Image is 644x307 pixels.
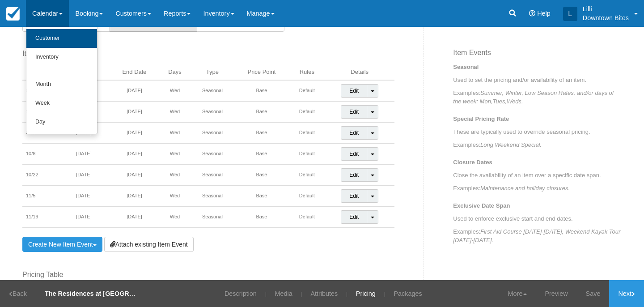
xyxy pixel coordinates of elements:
a: Edit [341,84,367,98]
strong: Seasonal [453,64,479,70]
img: checkfront-main-nav-mini-logo.png [6,7,20,21]
td: Base [234,207,289,228]
th: Price Point [234,64,289,81]
td: Wed [159,207,191,228]
th: Name [22,64,58,81]
td: Default [289,165,325,186]
a: Inventory [26,48,97,67]
td: 11/5 [22,186,58,207]
td: [DATE] [58,207,110,228]
td: Wed [159,102,191,123]
strong: The Residences at [GEOGRAPHIC_DATA], [GEOGRAPHIC_DATA] - Dinner [45,290,270,297]
a: Attach existing Item Event [104,237,194,252]
td: [DATE] [110,165,159,186]
td: 9/24 [22,123,58,144]
p: These are typically used to override seasonal pricing. [453,128,622,136]
p: Downtown Bites [583,13,629,22]
td: Seasonal [191,207,234,228]
label: Pricing Table [22,270,394,280]
i: Help [529,10,535,17]
td: [DATE] [58,186,110,207]
a: Description [218,280,263,307]
th: End Date [110,64,159,81]
a: Preview [536,280,576,307]
p: Examples: [453,141,622,149]
em: Maintenance and holiday closures. [480,185,570,192]
td: 9/10 [22,102,58,123]
a: Save [577,280,610,307]
a: Week [26,94,97,113]
th: Type [191,64,234,81]
td: [DATE] [110,144,159,165]
a: Edit [341,126,367,140]
td: Wed [159,80,191,102]
a: Pricing [349,280,382,307]
a: Edit [341,168,367,182]
th: Details [325,64,394,81]
td: [DATE] [110,207,159,228]
td: 10/22 [22,165,58,186]
strong: Closure Dates [453,159,492,166]
a: Edit [341,210,367,224]
strong: Special Pricing Rate [453,115,509,122]
td: Seasonal [191,165,234,186]
a: Day [26,113,97,132]
td: Base [234,80,289,102]
td: [DATE] [58,144,110,165]
p: Examples: [453,89,622,106]
strong: Exclusive Date Span [453,202,510,209]
a: Month [26,75,97,94]
p: Examples: [453,184,622,192]
td: Default [289,144,325,165]
td: Seasonal [191,144,234,165]
td: Default [289,102,325,123]
em: Long Weekend Special. [480,141,542,148]
td: 11/19 [22,207,58,228]
td: Seasonal [191,186,234,207]
p: Lilli [583,4,629,13]
td: Default [289,123,325,144]
p: Close the availability of an item over a specific date span. [453,171,622,179]
td: Default [289,186,325,207]
a: Attributes [304,280,344,307]
span: Help [537,10,551,17]
th: Days [159,64,191,81]
td: Wed [159,186,191,207]
a: Edit [341,147,367,161]
td: [DATE] [110,102,159,123]
a: Packages [387,280,429,307]
td: Default [289,207,325,228]
td: Wed [159,123,191,144]
em: Summer, Winter, Low Season Rates, and/or days of the week: Mon,Tues,Weds. [453,90,614,105]
td: Base [234,186,289,207]
th: Rules [289,64,325,81]
p: Used to enforce exclusive start and end dates. [453,214,622,223]
td: Default [289,80,325,102]
h3: Item Events [453,49,622,63]
label: Item Events [22,49,394,59]
td: Wed [159,144,191,165]
td: Seasonal [191,102,234,123]
td: Base [234,123,289,144]
td: Seasonal [191,80,234,102]
em: First Aid Course [DATE]-[DATE], Weekend Kayak Tour [DATE]-[DATE]. [453,228,620,243]
a: Customer [26,29,97,48]
td: Base [234,165,289,186]
a: More [499,280,536,307]
a: Edit [341,189,367,203]
td: Wed [159,165,191,186]
td: Base [234,144,289,165]
td: [DATE] [110,80,159,102]
td: Base [234,102,289,123]
a: Media [268,280,299,307]
td: [DATE] [110,123,159,144]
a: Edit [341,105,367,119]
a: Create New Item Event [22,237,102,252]
td: [DATE] [110,186,159,207]
td: [DATE] [58,165,110,186]
div: L [563,7,577,21]
p: Used to set the pricing and/or availability of an item. [453,76,622,84]
td: Seasonal [191,123,234,144]
a: Next [609,280,644,307]
td: 10/8 [22,144,58,165]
